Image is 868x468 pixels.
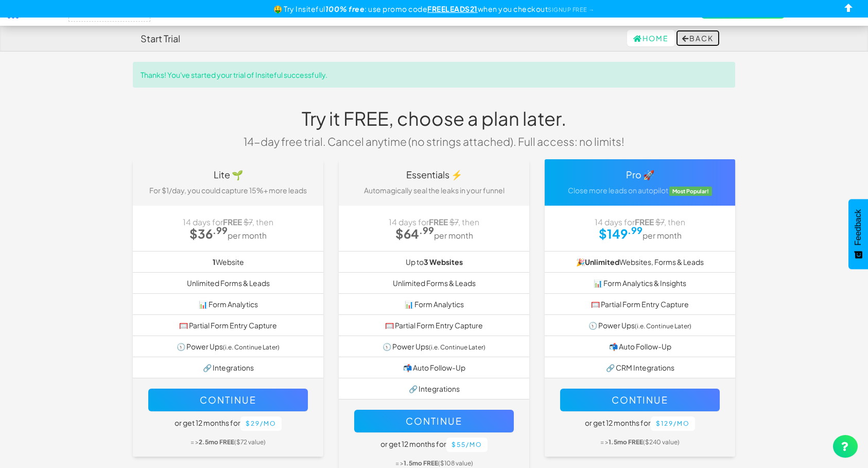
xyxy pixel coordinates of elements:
button: Back [676,30,720,46]
li: 🔗 Integrations [339,378,529,399]
small: = > ($108 value) [395,459,473,467]
small: = > ($240 value) [600,438,680,446]
span: Most Popular! [669,187,713,196]
li: 🕥 Power Ups [133,336,323,357]
p: Automagically seal the leaks in your funnel [346,185,522,195]
li: Unlimited Forms & Leads [339,272,529,294]
li: 🥅 Partial Form Entry Capture [339,314,529,336]
span: Close more leads on autopilot [568,186,668,195]
h4: Pro 🚀 [552,170,727,180]
h1: Try it FREE, choose a plan later. [236,108,632,129]
li: Up to [339,251,529,273]
li: 🥅 Partial Form Entry Capture [545,293,735,315]
h4: Start Trial [141,34,180,44]
strike: $7 [449,217,458,227]
strong: Unlimited [585,257,619,266]
h5: or get 12 months for [148,416,308,431]
h5: or get 12 months for [560,416,720,431]
strong: FREE [635,217,654,227]
strong: $149 [599,226,643,241]
li: 🕥 Power Ups [545,314,735,336]
button: $129/mo [651,416,695,431]
h4: Essentials ⚡ [346,170,522,180]
strike: $7 [655,217,664,227]
u: FREELEADS21 [427,4,478,13]
small: per month [228,230,267,240]
sup: .99 [213,224,228,236]
small: per month [434,230,473,240]
b: 100% free [325,4,365,13]
h5: or get 12 months for [354,438,514,452]
button: Continue [560,389,720,411]
li: 📊 Form Analytics [339,293,529,315]
li: 📬 Auto Follow-Up [545,336,735,357]
li: 📬 Auto Follow-Up [339,357,529,378]
b: 2.5mo FREE [199,438,234,446]
b: 3 Websites [424,257,463,266]
button: Feedback - Show survey [848,199,868,269]
li: Unlimited Forms & Leads [133,272,323,294]
button: Continue [148,389,308,411]
a: SIGNUP FREE → [548,6,595,13]
b: 1.5mo FREE [609,438,643,446]
strong: $36 [189,226,228,241]
strong: $64 [395,226,434,241]
small: (i.e. Continue Later) [223,343,280,351]
li: Website [133,251,323,273]
sup: .99 [419,224,434,236]
h4: Lite 🌱 [141,170,316,180]
li: 🔗 Integrations [133,357,323,378]
span: 14 days for , then [595,217,685,227]
small: per month [643,230,682,240]
strong: FREE [429,217,448,227]
li: 📊 Form Analytics & Insights [545,272,735,294]
p: 14-day free trial. Cancel anytime (no strings attached). Full access: no limits! [236,134,632,149]
span: Feedback [854,209,863,245]
div: Thanks! You've started your trial of Insiteful successfully. [133,62,735,88]
button: $55/mo [446,438,488,452]
p: For $1/day, you could capture 15%+ more leads [141,185,316,195]
button: $29/mo [240,416,282,431]
sup: .99 [628,224,643,236]
small: (i.e. Continue Later) [635,322,691,330]
small: = > ($72 value) [190,438,266,446]
li: 🕥 Power Ups [339,336,529,357]
small: (i.e. Continue Later) [429,343,485,351]
li: 🥅 Partial Form Entry Capture [133,314,323,336]
b: 1.5mo FREE [404,459,438,467]
span: 14 days for , then [389,217,479,227]
button: Continue [354,410,514,432]
li: 📊 Form Analytics [133,293,323,315]
li: 🔗 CRM Integrations [545,357,735,378]
li: 🎉 Websites, Forms & Leads [545,251,735,273]
a: Home [627,30,675,46]
strike: $7 [244,217,252,227]
strong: FREE [223,217,242,227]
b: 1 [213,257,216,266]
span: 14 days for , then [183,217,273,227]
